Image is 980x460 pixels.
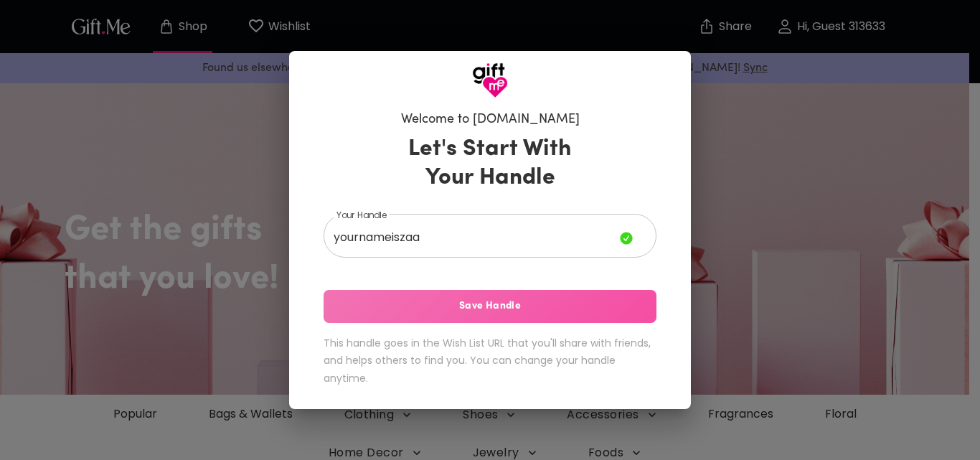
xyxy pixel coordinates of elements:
h6: This handle goes in the Wish List URL that you'll share with friends, and helps others to find yo... [324,334,656,388]
button: Save Handle [324,290,656,323]
img: GiftMe Logo [472,62,508,98]
h3: Let's Start With Your Handle [390,135,590,192]
span: Save Handle [324,299,656,314]
h6: Welcome to [DOMAIN_NAME] [401,111,580,128]
input: Your Handle [324,217,620,258]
